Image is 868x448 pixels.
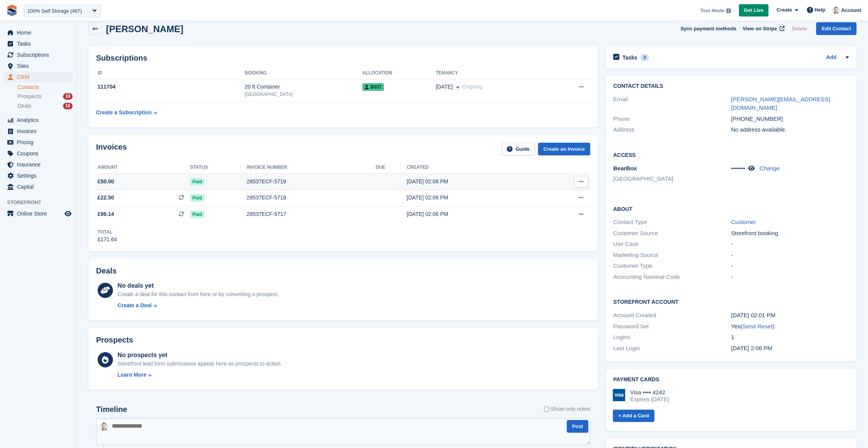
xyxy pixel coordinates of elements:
span: Analytics [17,115,63,125]
span: Test Mode [700,7,724,15]
span: Account [841,7,861,14]
a: Add [826,53,836,62]
div: Storefront lead form submissions appear here as prospects to action. [118,360,282,368]
input: Show only notes [544,405,549,413]
span: Get Live [744,7,763,14]
a: Contacts [18,84,73,91]
a: menu [4,38,73,49]
img: icon-info-grey-7440780725fd019a000dd9b08b2336e03edf1995a4989e88bcd33f0948082b44.svg [726,8,731,13]
div: No deals yet [118,281,279,290]
th: Tenancy [436,67,551,79]
th: ID [96,67,245,79]
h2: About [613,205,849,212]
a: menu [4,181,73,192]
span: £50.00 [98,178,114,186]
h2: Payment cards [613,377,849,383]
h2: [PERSON_NAME] [106,24,183,34]
div: Storefront booking [731,229,849,238]
span: Settings [17,170,63,181]
a: Prospects 19 [18,92,73,100]
img: Visa Logo [613,389,625,401]
div: Create a Subscription [96,109,152,117]
span: [DATE] [436,83,453,91]
div: Yes [731,322,849,331]
span: View on Stripe [743,25,777,33]
span: Create [777,6,792,14]
a: menu [4,208,73,219]
span: ( ) [740,323,774,329]
div: Create a deal for this contact from here or by converting a prospect. [118,290,279,298]
div: - [731,273,849,282]
h2: Invoices [96,143,127,155]
a: menu [4,72,73,82]
span: Paid [190,211,204,218]
th: Booking [245,67,362,79]
span: Help [815,6,825,14]
h2: Deals [96,267,116,275]
button: Post [567,420,588,433]
a: menu [4,170,73,181]
div: Account Created [613,311,731,320]
h2: Contact Details [613,83,849,89]
div: No address available. [731,125,849,134]
h2: Prospects [96,336,133,344]
h2: Storefront Account [613,298,849,305]
div: Phone [613,115,731,124]
span: CRM [17,72,63,82]
span: ••••••• [731,165,745,171]
a: menu [4,148,73,159]
a: Create an Invoice [538,143,590,155]
div: Password Set [613,322,731,331]
div: £171.64 [98,236,117,244]
span: BearBox [613,165,637,171]
span: Deals [18,102,32,110]
li: [GEOGRAPHIC_DATA] [613,175,731,183]
span: Online Store [17,208,63,219]
img: stora-icon-8386f47178a22dfd0bd8f6a31ec36ba5ce8667c1dd55bd0f319d3a0aa187defe.svg [6,5,18,16]
button: Sync payment methods [680,22,737,35]
span: Subscriptions [17,49,63,60]
a: Learn More [118,371,282,379]
span: Capital [17,181,63,192]
span: Sites [17,61,63,71]
a: Preview store [63,209,73,218]
div: 0 [641,54,649,61]
img: Jeff Knox [100,422,108,430]
div: 1 [731,333,849,342]
h2: Subscriptions [96,54,590,63]
div: 28537ECF-5719 [247,178,376,186]
div: [DATE] 02:06 PM [407,178,539,186]
span: £99.14 [98,210,114,218]
div: Visa •••• 4242 [630,389,669,396]
div: Total [98,229,117,236]
span: £22.50 [98,194,114,202]
a: View on Stripe [740,22,786,35]
div: Accounting Nominal Code [613,273,731,282]
div: Expires [DATE] [630,396,669,403]
div: Marketing Source [613,251,731,260]
div: 28537ECF-5718 [247,194,376,202]
th: Status [190,161,247,174]
img: Jeff Knox [832,6,840,14]
div: [GEOGRAPHIC_DATA] [245,91,362,98]
a: menu [4,49,73,60]
th: Invoice number [247,161,376,174]
div: Contact Type [613,218,731,227]
span: Pricing [17,137,63,148]
span: Storefront [7,199,76,206]
a: menu [4,159,73,170]
a: Create a Subscription [96,105,157,120]
span: Ongoing [462,84,483,90]
a: menu [4,61,73,71]
a: + Add a Card [613,410,654,422]
div: [PHONE_NUMBER] [731,115,849,124]
div: [DATE] 02:01 PM [731,311,849,320]
th: Allocation [362,67,436,79]
label: Show only notes [544,405,590,413]
div: Customer Type [613,262,731,270]
div: 100% Self Storage (467) [27,7,82,15]
div: [DATE] 02:06 PM [407,194,539,202]
th: Created [407,161,539,174]
span: Coupons [17,148,63,159]
a: Change [760,165,780,171]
